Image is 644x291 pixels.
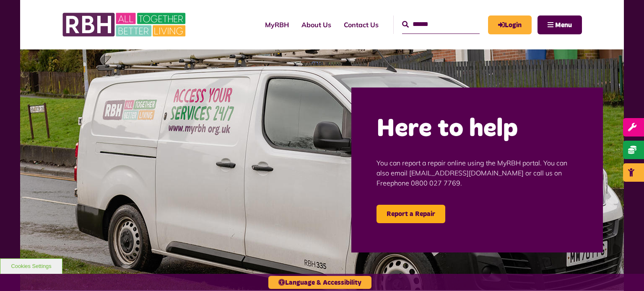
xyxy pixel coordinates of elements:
[377,113,578,145] h2: Here to help
[259,13,295,36] a: MyRBH
[268,276,371,289] button: Language & Accessibility
[377,145,578,201] p: You can report a repair online using the MyRBH portal. You can also email [EMAIL_ADDRESS][DOMAIN_...
[62,8,188,41] img: RBH
[20,49,624,290] img: Repairs 6
[555,22,572,28] span: Menu
[338,13,385,36] a: Contact Us
[488,15,532,34] a: MyRBH
[538,15,582,34] button: Navigation
[377,205,445,223] a: Report a Repair
[295,13,338,36] a: About Us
